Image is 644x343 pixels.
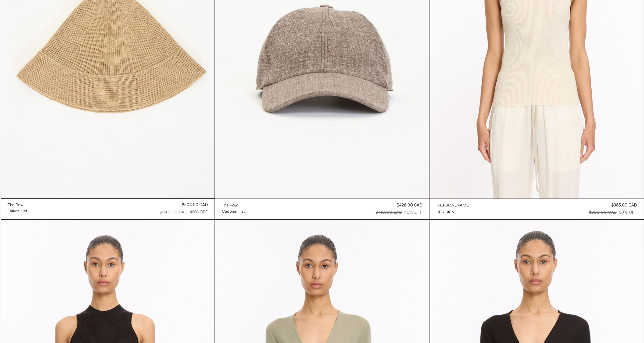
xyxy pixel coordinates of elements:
[589,210,617,216] div: $730.00 CAD
[404,210,422,216] div: 40% OFF
[160,209,188,215] div: $840.00 CAD
[436,209,470,215] a: Knit Tank
[190,209,208,215] div: 40% OFF
[8,202,23,208] div: The Row
[436,202,470,209] a: [PERSON_NAME]
[222,209,245,215] a: Caspian Hat
[611,202,637,209] div: $365.00 CAD
[8,202,27,208] a: The Row
[8,208,27,214] a: Falken Hat
[222,202,245,209] a: The Row
[436,209,454,215] div: Knit Tank
[436,203,470,209] div: [PERSON_NAME]
[619,210,637,216] div: 50% OFF
[376,210,402,216] div: $710.00 CAD
[222,209,245,215] div: Caspian Hat
[182,202,208,208] div: $504.00 CAD
[397,202,422,209] div: $426.00 CAD
[222,203,238,209] div: The Row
